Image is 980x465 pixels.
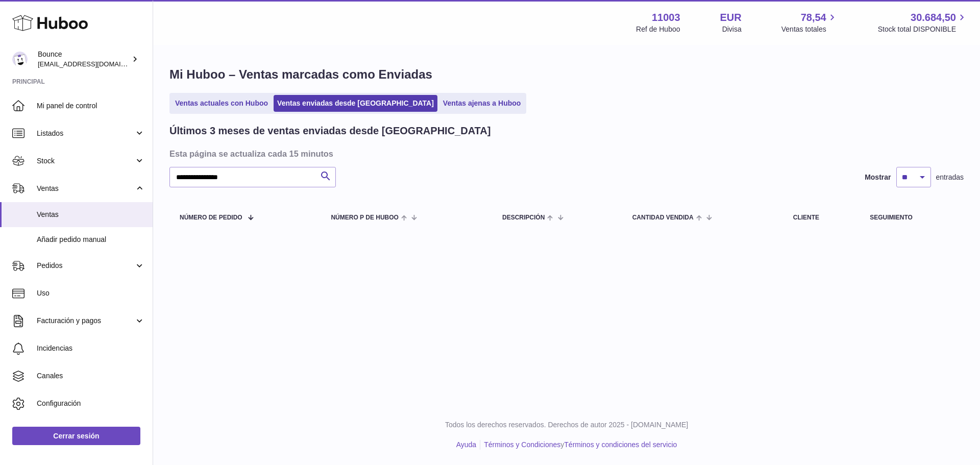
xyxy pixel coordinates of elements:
[274,95,437,112] a: Ventas enviadas desde [GEOGRAPHIC_DATA]
[439,95,525,112] a: Ventas ajenas a Huboo
[781,25,838,34] span: Ventas totales
[502,214,545,221] span: Descripción
[161,420,972,430] p: Todos los derechos reservados. Derechos de autor 2025 - [DOMAIN_NAME]
[652,11,680,25] strong: 11003
[169,66,964,83] h1: Mi Huboo – Ventas marcadas como Enviadas
[37,344,145,353] span: Incidencias
[632,214,694,221] span: Cantidad vendida
[564,440,677,449] a: Términos y condiciones del servicio
[37,261,134,271] span: Pedidos
[37,235,145,244] span: Añadir pedido manual
[171,95,272,112] a: Ventas actuales con Huboo
[12,52,28,67] img: internalAdmin-11003@internal.huboo.com
[484,440,560,449] a: Términos y Condiciones
[169,124,491,138] h2: Últimos 3 meses de ventas enviadas desde [GEOGRAPHIC_DATA]
[37,316,134,326] span: Facturación y pagos
[38,60,150,68] span: [EMAIL_ADDRESS][DOMAIN_NAME]
[456,440,476,449] a: Ayuda
[801,11,826,25] span: 78,54
[331,214,398,221] span: número P de Huboo
[37,184,134,193] span: Ventas
[169,148,961,159] h3: Esta página se actualiza cada 15 minutos
[12,427,140,445] a: Cerrar sesión
[636,25,680,34] div: Ref de Huboo
[793,214,849,221] div: Cliente
[722,25,742,34] div: Divisa
[878,11,968,34] a: 30.684,50 Stock total DISPONIBLE
[180,214,242,221] span: Número de pedido
[870,214,953,221] div: Seguimiento
[936,173,964,182] span: entradas
[37,156,134,166] span: Stock
[37,129,134,138] span: Listados
[37,399,145,408] span: Configuración
[911,11,956,25] span: 30.684,50
[720,11,742,25] strong: EUR
[37,210,145,219] span: Ventas
[37,288,145,298] span: Uso
[781,11,838,34] a: 78,54 Ventas totales
[37,371,145,381] span: Canales
[38,50,130,69] div: Bounce
[480,440,677,450] li: y
[878,25,968,34] span: Stock total DISPONIBLE
[865,173,891,182] label: Mostrar
[37,101,145,111] span: Mi panel de control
